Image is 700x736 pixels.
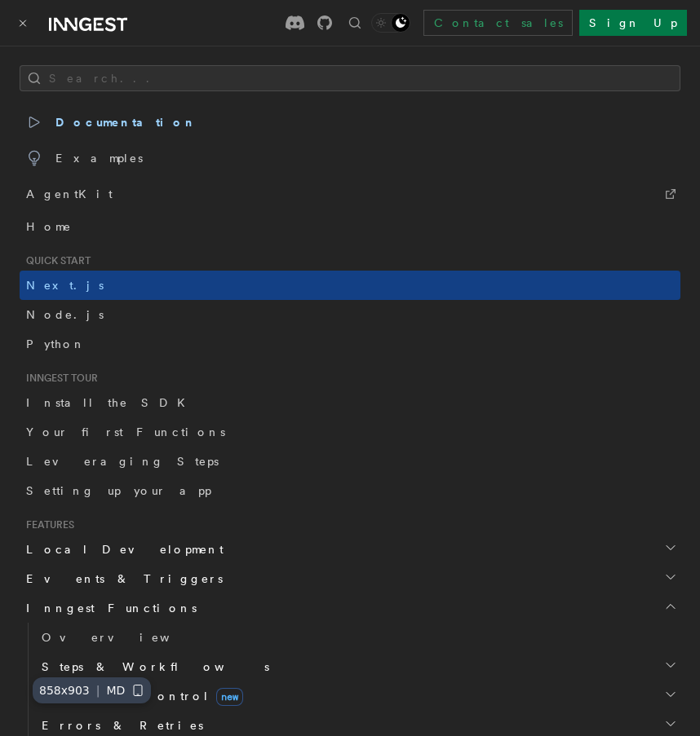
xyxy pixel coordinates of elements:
[20,372,98,385] span: Inngest tour
[423,10,573,36] a: Contact sales
[20,329,680,359] a: Python
[26,484,211,497] span: Setting up your app
[26,455,219,468] span: Leveraging Steps
[35,681,680,711] button: Flow Controlnew
[26,396,195,409] span: Install the SDK
[216,688,243,706] span: new
[13,13,33,33] button: Toggle navigation
[26,147,143,170] span: Examples
[20,65,680,91] button: Search...
[345,13,365,33] button: Find something...
[20,476,680,505] a: Setting up your app
[20,140,680,176] a: Examples
[26,308,104,321] span: Node.js
[20,447,680,476] a: Leveraging Steps
[20,564,680,593] button: Events & Triggers
[26,183,113,205] span: AgentKit
[35,652,680,681] button: Steps & Workflows
[20,417,680,447] a: Your first Functions
[20,212,680,241] a: Home
[20,535,680,564] button: Local Development
[20,541,224,558] span: Local Development
[20,254,91,267] span: Quick start
[26,337,86,350] span: Python
[20,600,197,616] span: Inngest Functions
[579,10,687,36] a: Sign Up
[20,593,680,623] button: Inngest Functions
[35,659,269,675] span: Steps & Workflows
[42,631,210,644] span: Overview
[26,279,104,292] span: Next.js
[26,111,197,134] span: Documentation
[26,218,72,235] span: Home
[20,104,680,140] a: Documentation
[20,300,680,329] a: Node.js
[20,176,680,212] a: AgentKit
[26,425,225,439] span: Your first Functions
[20,388,680,417] a: Install the SDK
[20,271,680,300] a: Next.js
[371,13,410,33] button: Toggle dark mode
[35,717,203,734] span: Errors & Retries
[35,623,680,652] a: Overview
[20,571,223,587] span: Events & Triggers
[20,518,74,531] span: Features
